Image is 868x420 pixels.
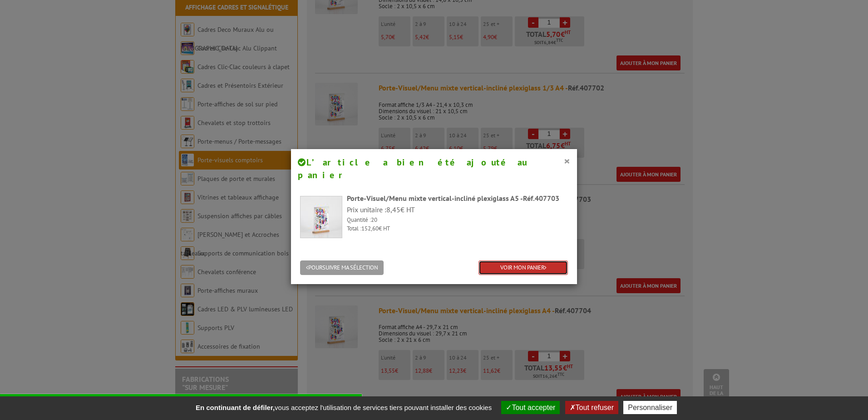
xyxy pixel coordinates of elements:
[371,216,377,224] span: 20
[347,193,568,204] div: Porte-Visuel/Menu mixte vertical-incliné plexiglass A5 -
[478,260,568,275] a: VOIR MON PANIER
[386,205,400,214] span: 8,45
[298,156,570,182] h4: L’article a bien été ajouté au panier
[191,404,496,411] span: vous acceptez l'utilisation de services tiers pouvant installer des cookies
[523,194,559,203] span: Réf.407703
[564,155,570,167] button: ×
[623,401,677,414] button: Personnaliser (fenêtre modale)
[347,205,568,215] p: Prix unitaire : € HT
[196,404,275,411] strong: En continuant de défiler,
[300,260,384,275] button: POURSUIVRE MA SÉLECTION
[347,216,568,225] p: Quantité :
[361,225,379,232] span: 152,60
[501,401,560,414] button: Tout accepter
[565,401,618,414] button: Tout refuser
[347,225,568,233] p: Total : € HT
